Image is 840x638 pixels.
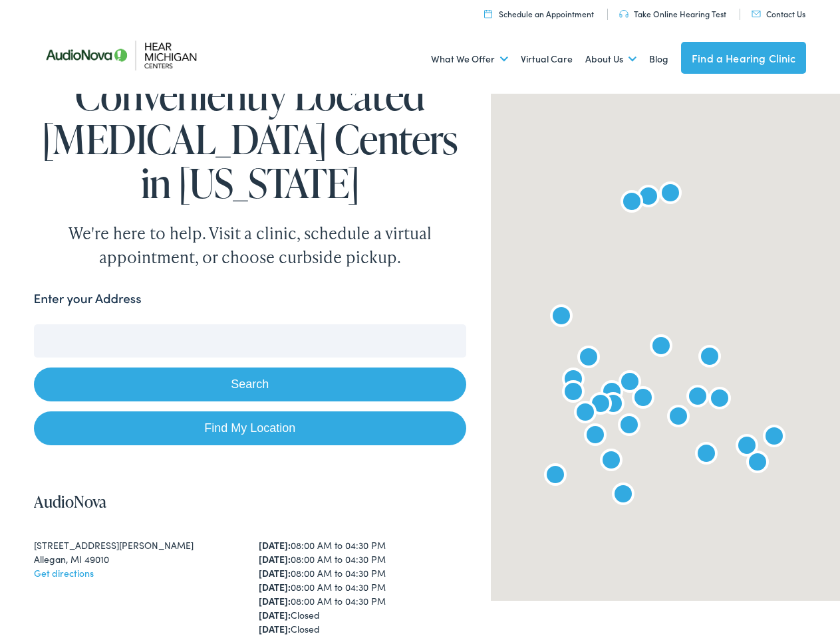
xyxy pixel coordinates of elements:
[645,332,677,364] div: AudioNova
[37,221,463,269] div: We're here to help. Visit a clinic, schedule a virtual appointment, or choose curbside pickup.
[259,622,291,635] strong: [DATE]:
[259,608,291,621] strong: [DATE]:
[632,182,664,214] div: Hear Michigan Centers by AudioNova
[557,365,589,397] div: AudioNova
[649,35,668,84] a: Blog
[613,411,645,443] div: AudioNova
[34,411,467,445] a: Find My Location
[259,552,291,566] strong: [DATE]:
[545,302,577,334] div: AudioNova
[681,42,806,74] a: Find a Hearing Clinic
[521,35,573,84] a: Virtual Care
[731,431,763,463] div: AudioNova
[34,566,94,580] a: Get directions
[662,402,694,434] div: Hear Michigan Centers by AudioNova
[259,538,466,636] div: 08:00 AM to 04:30 PM 08:00 AM to 04:30 PM 08:00 AM to 04:30 PM 08:00 AM to 04:30 PM 08:00 AM to 0...
[34,490,106,512] a: AudioNova
[557,377,589,409] div: AudioNova
[585,35,636,84] a: About Us
[34,324,467,358] input: Enter your address or zip code
[752,11,761,17] img: utility icon
[585,389,617,421] div: AudioNova
[34,552,241,566] div: Allegan, MI 49010
[752,8,805,19] a: Contact Us
[259,594,291,607] strong: [DATE]:
[579,421,611,453] div: AudioNova
[758,422,790,454] div: AudioNova
[690,439,722,471] div: AudioNova
[259,538,291,552] strong: [DATE]:
[704,384,736,416] div: AudioNova
[573,343,605,375] div: AudioNova
[619,8,726,19] a: Take Online Hearing Test
[619,10,629,18] img: utility icon
[34,368,467,401] button: Search
[596,377,628,409] div: AudioNova
[616,187,648,219] div: AudioNova
[569,398,601,430] div: AudioNova
[259,580,291,593] strong: [DATE]:
[627,383,659,415] div: AudioNova
[654,179,686,211] div: AudioNova
[614,368,646,399] div: AudioNova
[742,448,773,480] div: AudioNova
[34,73,467,205] h1: Conveniently Located [MEDICAL_DATA] Centers in [US_STATE]
[682,382,714,414] div: Hear Michigan Centers by AudioNova
[484,9,492,18] img: utility icon
[34,289,142,308] label: Enter your Address
[595,446,627,478] div: AudioNova
[607,480,639,512] div: AudioNova
[539,461,571,492] div: AudioNova
[431,35,508,84] a: What We Offer
[34,538,241,552] div: [STREET_ADDRESS][PERSON_NAME]
[484,8,594,19] a: Schedule an Appointment
[259,566,291,580] strong: [DATE]:
[694,342,726,374] div: AudioNova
